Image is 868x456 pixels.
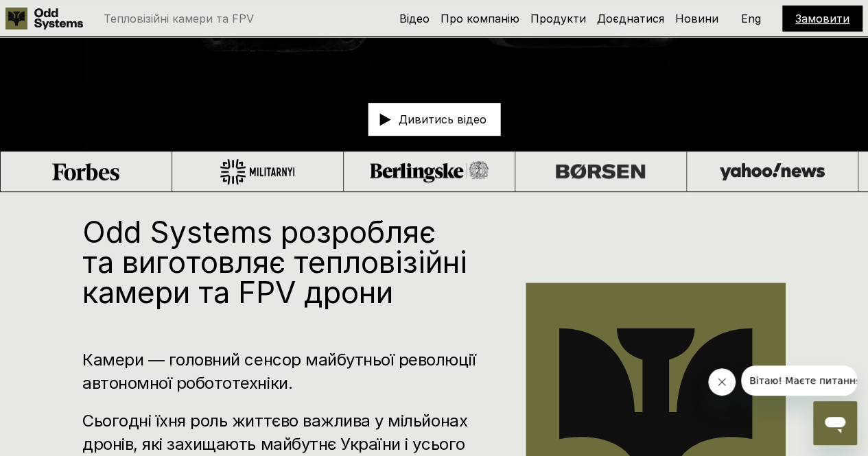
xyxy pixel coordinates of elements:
[597,12,664,25] a: Доєднатися
[399,12,430,25] a: Відео
[741,365,857,396] iframe: Повідомлення від компанії
[104,13,254,24] p: Тепловізійні камери та FPV
[708,368,736,396] iframe: Закрити повідомлення
[675,12,718,25] a: Новини
[530,12,586,25] a: Продукти
[741,13,761,24] p: Eng
[399,114,486,125] p: Дивитись відео
[813,401,857,445] iframe: Кнопка для запуску вікна повідомлень
[82,348,484,394] h3: Камери — головний сенсор майбутньої революції автономної робототехніки.
[441,12,519,25] a: Про компанію
[82,217,484,307] h1: Odd Systems розробляє та виготовляє тепловізійні камери та FPV дрони
[8,10,126,21] span: Вітаю! Маєте питання?
[795,12,849,25] a: Замовити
